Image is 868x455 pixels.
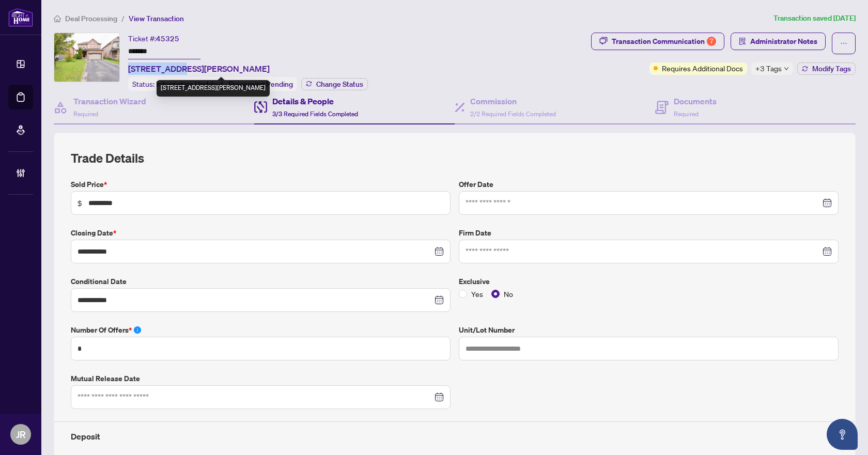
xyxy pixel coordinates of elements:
[134,326,141,334] span: info-circle
[54,33,119,82] img: IMG-W12278979_1.jpg
[54,15,61,22] span: home
[707,37,716,46] div: 7
[129,14,184,23] span: View Transaction
[71,179,451,190] label: Sold Price
[459,227,839,239] label: Firm Date
[459,324,839,336] label: Unit/Lot Number
[840,40,847,47] span: ellipsis
[812,65,851,72] span: Modify Tags
[73,95,146,107] h4: Transaction Wizard
[128,62,270,75] span: [STREET_ADDRESS][PERSON_NAME]
[591,33,724,50] button: Transaction Communication7
[71,430,839,443] h4: Deposit
[157,80,270,97] div: [STREET_ADDRESS][PERSON_NAME]
[470,110,556,118] span: 2/2 Required Fields Completed
[71,324,451,336] label: Number of offers
[73,110,98,118] span: Required
[272,95,358,107] h4: Details & People
[8,8,33,27] img: logo
[612,33,716,50] div: Transaction Communication
[71,150,839,166] h2: Trade Details
[71,276,451,287] label: Conditional Date
[71,227,451,239] label: Closing Date
[316,81,363,88] span: Change Status
[78,197,82,209] span: $
[797,62,856,75] button: Modify Tags
[662,62,743,74] span: Requires Additional Docs
[750,33,817,50] span: Administrator Notes
[16,427,26,442] span: JR
[459,179,839,190] label: Offer Date
[272,110,358,118] span: 3/3 Required Fields Completed
[128,77,297,91] div: Status:
[784,66,789,71] span: down
[65,14,117,23] span: Deal Processing
[156,34,179,43] span: 45325
[121,12,125,24] li: /
[500,288,517,300] span: No
[674,110,699,118] span: Required
[827,419,858,450] button: Open asap
[773,12,856,24] article: Transaction saved [DATE]
[470,95,556,107] h4: Commission
[755,62,782,74] span: +3 Tags
[71,373,451,384] label: Mutual Release Date
[459,276,839,287] label: Exclusive
[674,95,717,107] h4: Documents
[301,78,368,90] button: Change Status
[156,80,293,89] span: Information Updated - Processing Pending
[739,38,746,45] span: solution
[128,33,179,44] div: Ticket #:
[467,288,487,300] span: Yes
[731,33,826,50] button: Administrator Notes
